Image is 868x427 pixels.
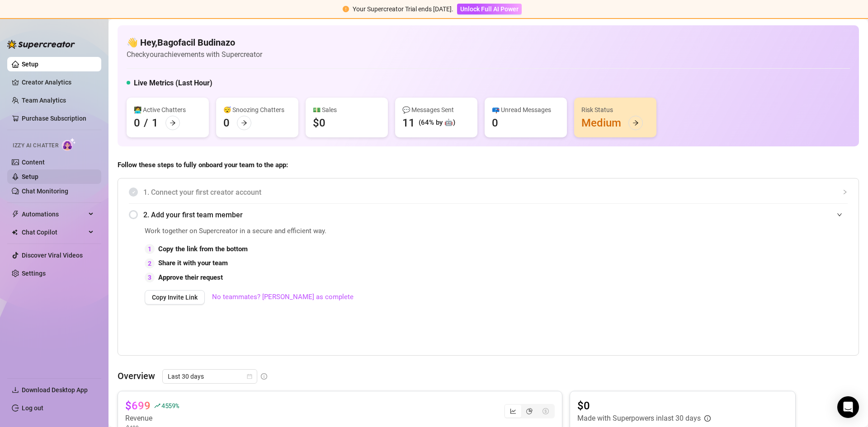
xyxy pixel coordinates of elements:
[223,116,230,130] div: 0
[22,61,38,68] a: Setup
[12,211,19,218] span: thunderbolt
[13,141,58,150] span: Izzy AI Chatter
[22,386,88,394] span: Download Desktop App
[526,408,533,414] span: pie-chart
[12,229,18,235] img: Chat Copilot
[22,97,66,104] a: Team Analytics
[22,173,38,180] a: Setup
[22,75,94,89] a: Creator Analytics
[842,189,848,195] span: collapsed
[402,105,470,115] div: 💬 Messages Sent
[22,159,45,166] a: Content
[402,116,415,130] div: 11
[542,408,549,414] span: dollar-circle
[127,36,262,49] h4: 👋 Hey, Bagofacil Budinazo
[343,6,349,12] span: exclamation-circle
[118,369,155,383] article: Overview
[353,5,453,13] span: Your Supercreator Trial ends [DATE].
[7,40,75,49] img: logo-BBDzfeDw.svg
[241,120,247,126] span: arrow-right
[158,245,248,253] strong: Copy the link from the bottom
[134,116,140,130] div: 0
[12,386,19,394] span: download
[22,270,46,277] a: Settings
[510,408,516,414] span: line-chart
[22,207,86,221] span: Automations
[168,370,252,383] span: Last 30 days
[212,292,354,303] a: No teammates? [PERSON_NAME] as complete
[143,187,848,198] span: 1. Connect your first creator account
[158,273,223,282] strong: Approve their request
[667,226,848,342] iframe: Adding Team Members
[143,209,848,221] span: 2. Add your first team member
[22,404,43,412] a: Log out
[457,4,522,14] button: Unlock Full AI Power
[145,226,644,237] span: Work together on Supercreator in a secure and efficient way.
[247,374,252,379] span: calendar
[313,116,325,130] div: $0
[261,373,267,380] span: info-circle
[127,49,262,60] article: Check your achievements with Supercreator
[581,105,649,115] div: Risk Status
[22,111,94,126] a: Purchase Subscription
[577,399,711,413] article: $0
[223,105,291,115] div: 😴 Snoozing Chatters
[492,116,498,130] div: 0
[837,212,842,217] span: expanded
[145,272,155,282] div: 3
[145,290,205,305] button: Copy Invite Link
[22,252,83,259] a: Discover Viral Videos
[492,105,560,115] div: 📪 Unread Messages
[152,116,158,130] div: 1
[125,399,151,413] article: $699
[134,78,212,89] h5: Live Metrics (Last Hour)
[170,120,176,126] span: arrow-right
[460,5,519,13] span: Unlock Full AI Power
[577,413,701,424] article: Made with Superpowers in last 30 days
[134,105,202,115] div: 👩‍💻 Active Chatters
[704,415,711,422] span: info-circle
[22,225,86,239] span: Chat Copilot
[154,403,160,409] span: rise
[152,294,198,301] span: Copy Invite Link
[145,244,155,254] div: 1
[632,120,639,126] span: arrow-right
[118,161,288,169] strong: Follow these steps to fully onboard your team to the app:
[161,401,179,410] span: 4559 %
[504,404,555,418] div: segmented control
[837,396,859,418] div: Open Intercom Messenger
[129,204,848,226] div: 2. Add your first team member
[129,181,848,203] div: 1. Connect your first creator account
[62,138,76,151] img: AI Chatter
[457,5,522,13] a: Unlock Full AI Power
[419,117,455,128] div: (64% by 🤖)
[125,413,179,424] article: Revenue
[313,105,381,115] div: 💵 Sales
[158,259,228,267] strong: Share it with your team
[145,258,155,268] div: 2
[22,188,68,195] a: Chat Monitoring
